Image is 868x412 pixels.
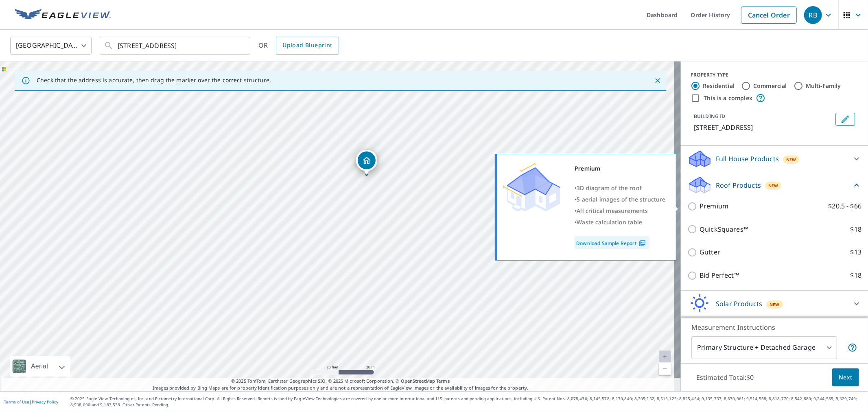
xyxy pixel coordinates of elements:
button: Close [652,75,663,86]
div: Dropped pin, building 1, Residential property, 10935 Cornell St Carmel, IN 46280 [356,150,377,175]
span: New [786,156,796,163]
span: New [770,301,780,308]
span: 5 aerial images of the structure [577,195,665,203]
p: Gutter [700,247,720,257]
p: [STREET_ADDRESS] [694,123,832,132]
p: © 2025 Eagle View Technologies, Inc. and Pictometry International Corp. All Rights Reserved. Repo... [70,396,864,408]
div: RB [804,6,822,24]
img: EV Logo [15,9,111,21]
input: Search by address or latitude-longitude [118,34,234,57]
p: $18 [851,224,861,234]
span: Upload Blueprint [282,40,332,50]
button: Edit building 1 [835,113,855,126]
div: OR [258,37,339,55]
div: Solar ProductsNew [687,294,861,313]
p: Measurement Instructions [691,322,857,332]
p: Roof Products [716,180,761,190]
p: Estimated Total: $0 [690,368,761,386]
a: Upload Blueprint [276,37,339,55]
img: Premium [503,163,560,212]
a: Cancel Order [741,7,797,24]
label: This is a complex [704,94,752,102]
a: Current Level 20, Zoom In Disabled [659,351,671,363]
span: Waste calculation table [577,218,642,226]
label: Multi-Family [806,82,841,90]
button: Next [832,368,859,387]
p: | [4,399,58,404]
span: All critical measurements [577,207,648,215]
p: Check that the address is accurate, then drag the marker over the correct structure. [37,77,271,84]
span: 3D diagram of the roof [577,184,642,192]
span: Next [839,373,853,383]
p: $13 [851,247,861,257]
div: Full House ProductsNew [687,149,861,169]
span: Your report will include the primary structure and a detached garage if one exists. [848,343,857,353]
p: $18 [851,270,861,281]
div: PROPERTY TYPE [691,71,858,79]
div: • [575,205,666,217]
span: New [768,182,778,189]
a: Current Level 20, Zoom Out [659,363,671,375]
div: • [575,194,666,205]
a: Terms of Use [4,399,29,405]
p: $20.5 - $66 [828,201,861,211]
div: • [575,182,666,194]
p: Premium [700,201,728,211]
img: Pdf Icon [637,239,648,247]
div: Aerial [10,356,70,377]
div: Premium [575,163,666,174]
p: BUILDING ID [694,113,725,120]
a: Terms [436,378,450,384]
p: QuickSquares™ [700,224,748,234]
div: • [575,217,666,228]
div: Aerial [28,356,50,377]
div: Roof ProductsNew [687,175,861,195]
div: Primary Structure + Detached Garage [691,336,837,359]
span: © 2025 TomTom, Earthstar Geographics SIO, © 2025 Microsoft Corporation, © [231,378,450,385]
div: [GEOGRAPHIC_DATA] [10,34,92,57]
label: Commercial [753,82,787,90]
p: Full House Products [716,154,779,164]
a: Privacy Policy [32,399,58,405]
p: Bid Perfect™ [700,270,739,281]
a: OpenStreetMap [401,378,435,384]
label: Residential [703,82,735,90]
p: Solar Products [716,299,762,309]
a: Download Sample Report [575,236,649,249]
